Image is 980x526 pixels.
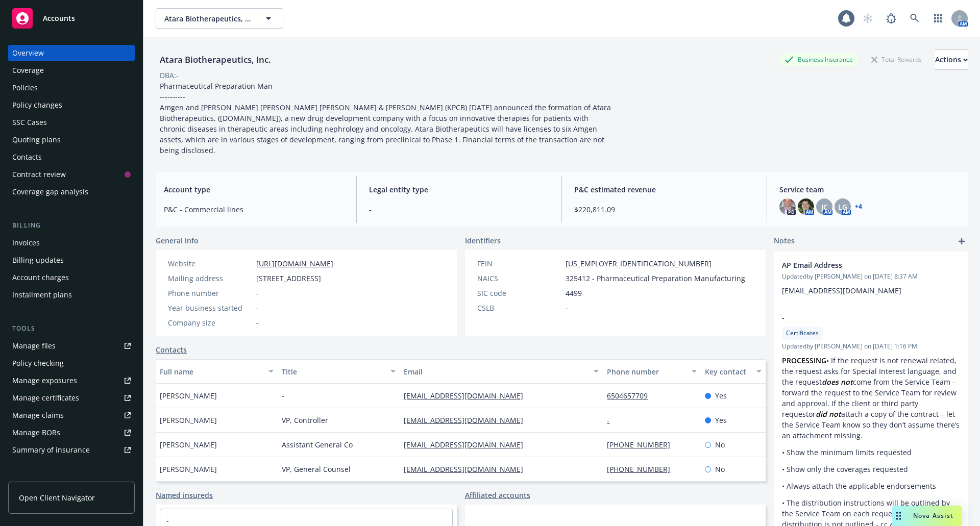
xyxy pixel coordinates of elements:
[256,273,321,284] span: [STREET_ADDRESS]
[12,269,69,286] div: Account charges
[156,8,283,29] button: Atara Biotherapeutics, Inc.
[782,272,960,281] span: Updated by [PERSON_NAME] on [DATE] 8:37 AM
[256,317,259,328] span: -
[256,303,259,313] span: -
[12,97,62,113] div: Policy changes
[160,81,613,155] span: Pharmaceutical Preparation Man ---------- Amgen and [PERSON_NAME] [PERSON_NAME] [PERSON_NAME] & [...
[282,464,351,474] span: VP, General Counsel
[8,166,135,183] a: Contract review
[607,391,656,400] a: 6504657709
[160,390,217,401] span: [PERSON_NAME]
[8,62,135,79] a: Coverage
[866,53,927,66] div: Total Rewards
[8,149,135,165] a: Contacts
[705,366,750,377] div: Key contact
[404,391,531,400] a: [EMAIL_ADDRESS][DOMAIN_NAME]
[955,235,968,247] a: add
[404,440,531,449] a: [EMAIL_ADDRESS][DOMAIN_NAME]
[566,258,712,269] span: [US_EMPLOYER_IDENTIFICATION_NUMBER]
[8,323,135,334] div: Tools
[8,132,135,148] a: Quoting plans
[160,415,217,425] span: [PERSON_NAME]
[8,97,135,113] a: Policy changes
[607,366,685,377] div: Phone number
[779,184,960,195] span: Service team
[12,252,64,268] div: Billing updates
[774,252,968,304] div: AP Email AddressUpdatedby [PERSON_NAME] on [DATE] 8:37 AM[EMAIL_ADDRESS][DOMAIN_NAME]
[782,312,933,323] span: -
[164,204,344,215] span: P&C - Commercial lines
[12,424,60,441] div: Manage BORs
[782,464,960,474] p: • Show only the coverages requested
[715,390,727,401] span: Yes
[256,259,333,268] a: [URL][DOMAIN_NAME]
[838,202,847,212] span: LG
[892,506,905,526] div: Drag to move
[855,204,862,210] a: +4
[12,235,40,251] div: Invoices
[404,415,531,425] a: [EMAIL_ADDRESS][DOMAIN_NAME]
[8,235,135,251] a: Invoices
[278,359,400,384] button: Title
[715,464,725,474] span: No
[779,53,858,66] div: Business Insurance
[168,258,252,269] div: Website
[715,439,725,450] span: No
[8,269,135,286] a: Account charges
[8,407,135,423] a: Manage claims
[477,258,561,269] div: FEIN
[8,424,135,441] a: Manage BORs
[160,366,262,377] div: Full name
[8,45,135,61] a: Overview
[8,4,135,33] a: Accounts
[822,377,853,387] em: does not
[282,439,353,450] span: Assistant General Co
[8,372,135,389] a: Manage exposures
[12,442,90,458] div: Summary of insurance
[935,49,968,70] button: Actions
[701,359,766,384] button: Key contact
[282,390,284,401] span: -
[8,442,135,458] a: Summary of insurance
[566,303,568,313] span: -
[12,62,44,79] div: Coverage
[607,464,678,474] a: [PHONE_NUMBER]
[574,184,754,195] span: P&C estimated revenue
[603,359,700,384] button: Phone number
[816,409,841,419] em: did not
[12,372,77,389] div: Manage exposures
[8,114,135,131] a: SSC Cases
[782,481,960,491] p: • Always attach the applicable endorsements
[156,53,275,66] div: Atara Biotherapeutics, Inc.
[8,220,135,231] div: Billing
[566,273,745,284] span: 325412 - Pharmaceutical Preparation Manufacturing
[566,288,582,298] span: 4499
[166,516,169,525] a: -
[160,70,179,81] div: DBA: -
[821,202,828,212] span: JC
[465,235,501,246] span: Identifiers
[8,80,135,96] a: Policies
[369,204,549,215] span: -
[798,198,814,215] img: photo
[282,415,328,425] span: VP, Controller
[477,288,561,298] div: SIC code
[12,149,42,165] div: Contacts
[8,287,135,303] a: Installment plans
[156,359,278,384] button: Full name
[782,447,960,458] p: • Show the minimum limits requested
[256,288,259,298] span: -
[8,184,135,200] a: Coverage gap analysis
[12,184,88,200] div: Coverage gap analysis
[12,45,44,61] div: Overview
[574,204,754,215] span: $220,811.09
[19,492,95,503] span: Open Client Navigator
[404,464,531,474] a: [EMAIL_ADDRESS][DOMAIN_NAME]
[8,390,135,406] a: Manage certificates
[12,80,38,96] div: Policies
[774,235,795,247] span: Notes
[156,490,213,500] a: Named insureds
[782,286,901,295] span: [EMAIL_ADDRESS][DOMAIN_NAME]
